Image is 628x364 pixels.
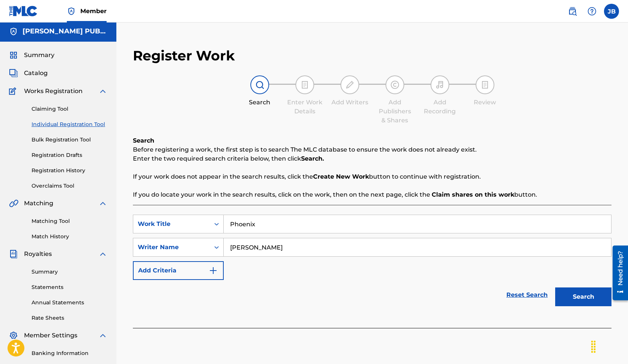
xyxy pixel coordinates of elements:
span: Royalties [24,250,52,259]
h5: VALDA PUBLISHING CO. [23,27,107,36]
div: Writer Name [138,243,205,252]
p: Before registering a work, the first step is to search The MLC database to ensure the work does n... [133,145,611,154]
span: Summary [24,51,54,60]
div: Search [241,98,279,107]
span: Works Registration [24,87,83,96]
img: step indicator icon for Add Recording [435,80,444,89]
a: Bulk Registration Tool [32,136,107,144]
a: Summary [32,268,107,276]
img: Summary [9,51,18,60]
h2: Register Work [133,47,235,64]
span: Member [80,7,107,15]
span: Member Settings [24,331,77,340]
div: Drag [587,335,599,358]
div: Help [584,4,599,19]
a: Annual Statements [32,299,107,307]
div: Add Recording [421,98,459,116]
a: CatalogCatalog [9,69,48,78]
img: search [568,7,577,16]
span: Catalog [24,69,48,78]
p: If your work does not appear in the search results, click the button to continue with registration. [133,172,611,181]
img: Matching [9,199,18,208]
img: step indicator icon for Enter Work Details [300,80,309,89]
img: step indicator icon for Add Publishers & Shares [390,80,399,89]
img: expand [98,331,107,340]
p: If you do locate your work in the search results, click on the work, then on the next page, click... [133,190,611,199]
a: Banking Information [32,349,107,357]
a: Registration Drafts [32,151,107,159]
img: Accounts [9,27,18,36]
img: Top Rightsholder [67,7,76,16]
strong: Create New Work [313,173,369,180]
form: Search Form [133,215,611,310]
img: expand [98,199,107,208]
p: Enter the two required search criteria below, then click [133,154,611,163]
a: Match History [32,233,107,241]
img: expand [98,250,107,259]
img: MLC Logo [9,6,38,17]
iframe: Chat Widget [590,328,628,364]
a: Rate Sheets [32,314,107,322]
img: help [587,7,596,16]
div: Review [466,98,504,107]
span: Matching [24,199,53,208]
button: Add Criteria [133,261,224,280]
div: Enter Work Details [286,98,324,116]
div: User Menu [604,4,619,19]
img: step indicator icon for Add Writers [345,80,354,89]
img: step indicator icon for Review [480,80,489,89]
a: Claiming Tool [32,105,107,113]
div: Add Writers [331,98,369,107]
div: Add Publishers & Shares [376,98,414,125]
a: Matching Tool [32,217,107,225]
div: Work Title [138,220,205,229]
button: Search [555,287,611,306]
img: 9d2ae6d4665cec9f34b9.svg [209,266,218,275]
a: Statements [32,283,107,291]
strong: Claim shares on this work [432,191,514,198]
a: Public Search [565,4,580,19]
img: expand [98,87,107,96]
strong: Search. [301,155,324,162]
a: Reset Search [503,287,551,303]
img: Works Registration [9,87,19,96]
a: Individual Registration Tool [32,120,107,128]
iframe: Resource Center [607,243,628,303]
img: Catalog [9,69,18,78]
img: Royalties [9,250,18,259]
a: Registration History [32,167,107,174]
b: Search [133,137,154,144]
a: Overclaims Tool [32,182,107,190]
a: SummarySummary [9,51,54,60]
img: step indicator icon for Search [255,80,264,89]
img: Member Settings [9,331,18,340]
